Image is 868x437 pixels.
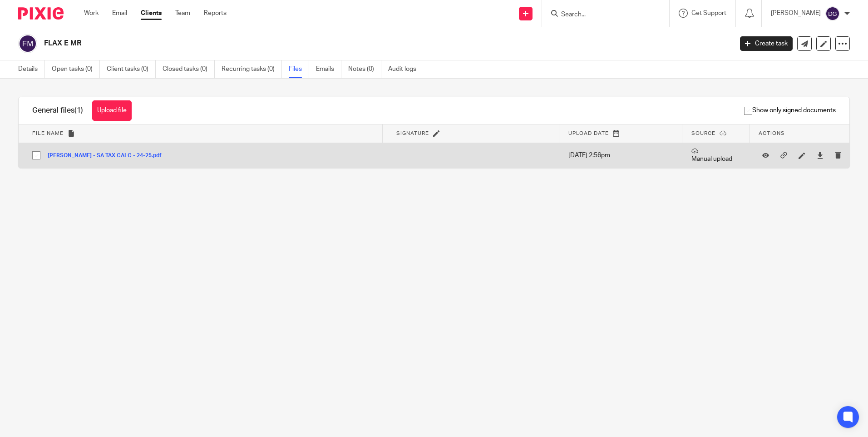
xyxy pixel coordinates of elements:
h1: General files [32,106,83,115]
a: Emails [316,60,341,78]
p: [DATE] 2:56pm [568,151,674,160]
img: svg%3E [825,6,840,21]
img: Pixie [18,7,64,20]
p: [PERSON_NAME] [771,9,821,18]
span: (1) [74,107,83,114]
a: Client tasks (0) [107,60,156,78]
button: Upload file [92,100,132,121]
a: Work [84,9,99,18]
a: Files [289,60,309,78]
a: Clients [141,9,162,18]
p: Manual upload [691,148,740,164]
a: Recurring tasks (0) [222,60,282,78]
img: svg%3E [18,34,37,53]
a: Email [112,9,127,18]
span: Get Support [691,10,726,16]
input: Select [28,147,45,164]
a: Create task [740,36,793,51]
span: Upload date [568,131,609,136]
a: Download [817,151,824,160]
button: [PERSON_NAME] - SA TAX CALC - 24-25.pdf [48,153,168,159]
a: Details [18,60,45,78]
a: Audit logs [388,60,423,78]
a: Reports [204,9,227,18]
h2: FLAX E MR [44,39,590,48]
a: Team [175,9,190,18]
span: File name [32,131,64,136]
span: Show only signed documents [744,106,836,115]
span: Actions [759,131,785,136]
a: Notes (0) [348,60,381,78]
a: Open tasks (0) [52,60,100,78]
input: Search [560,11,642,19]
span: Signature [396,131,429,136]
span: Source [691,131,715,136]
a: Closed tasks (0) [163,60,215,78]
